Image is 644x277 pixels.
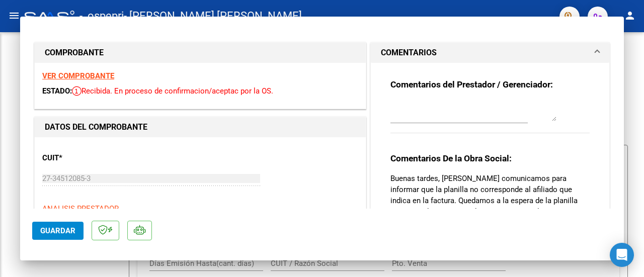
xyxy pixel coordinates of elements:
mat-expansion-panel-header: COMENTARIOS [371,43,609,63]
p: CUIT [42,152,137,164]
span: Recibida. En proceso de confirmacion/aceptac por la OS. [72,86,273,96]
span: ESTADO: [42,86,72,96]
a: VER COMPROBANTE [42,71,114,80]
strong: Comentarios De la Obra Social: [390,153,512,163]
button: Guardar [32,222,84,240]
strong: COMPROBANTE [45,48,104,57]
strong: Comentarios del Prestador / Gerenciador: [390,79,553,89]
div: Open Intercom Messenger [610,243,634,267]
span: ANALISIS PRESTADOR [42,204,119,213]
strong: DATOS DEL COMPROBANTE [45,122,147,132]
h1: COMENTARIOS [381,47,437,59]
span: Guardar [40,226,75,235]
